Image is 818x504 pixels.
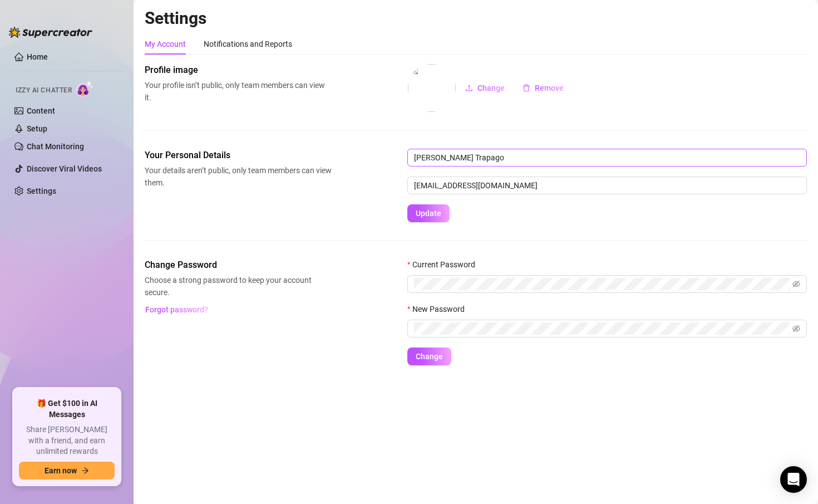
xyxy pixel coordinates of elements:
span: Update [416,209,441,218]
span: Change [416,352,443,361]
span: Izzy AI Chatter [16,85,72,96]
span: Your details aren’t public, only team members can view them. [145,164,332,189]
span: arrow-right [81,467,89,474]
button: Earn nowarrow-right [19,462,115,479]
button: Change [407,348,451,365]
span: Profile image [145,63,332,77]
span: Choose a strong password to keep your account secure. [145,274,332,299]
input: Enter new email [407,177,807,194]
button: Update [407,204,450,222]
span: Share [PERSON_NAME] with a friend, and earn unlimited rewards [19,424,115,457]
span: Forgot password? [145,305,208,314]
span: Your profile isn’t public, only team members can view it. [145,79,332,104]
div: My Account [145,38,186,50]
span: Change Password [145,258,332,272]
span: eye-invisible [792,280,800,288]
input: Enter name [407,149,807,167]
button: Remove [514,79,573,97]
a: Home [27,52,48,61]
button: Change [456,79,514,97]
button: Forgot password? [145,301,208,319]
div: Open Intercom Messenger [780,466,807,493]
label: New Password [407,303,472,315]
span: eye-invisible [792,325,800,332]
a: Chat Monitoring [27,142,84,151]
img: profilePics%2Fj5QYda2bV7b3ayIOqpxruAGeNJB3.jpeg [408,64,456,112]
span: upload [465,84,473,92]
label: Current Password [407,258,482,271]
a: Setup [27,124,47,133]
span: Your Personal Details [145,149,332,162]
span: 🎁 Get $100 in AI Messages [19,398,115,420]
span: Remove [535,84,564,92]
span: delete [523,84,530,92]
span: Earn now [45,466,77,475]
img: logo-BBDzfeDw.svg [9,27,92,38]
img: AI Chatter [76,81,93,97]
h2: Settings [145,8,807,29]
a: Discover Viral Videos [27,164,102,173]
a: Content [27,106,55,115]
a: Settings [27,187,56,195]
div: Notifications and Reports [204,38,292,50]
input: Current Password [414,278,790,290]
span: Change [477,84,505,92]
input: New Password [414,322,790,335]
